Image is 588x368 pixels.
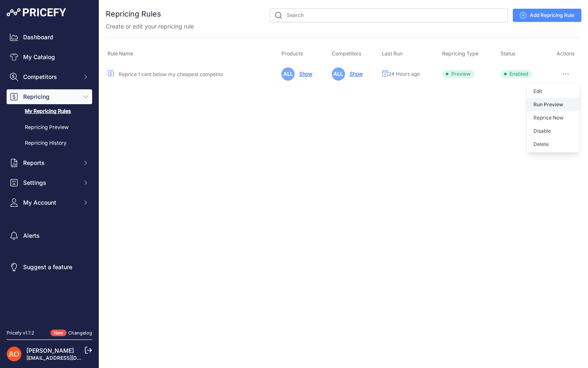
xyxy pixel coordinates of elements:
[527,124,580,138] button: Disable
[119,71,223,77] a: Reprice 1 cent below my cheapest competito
[7,330,34,337] div: Pricefy v1.7.2
[107,50,133,57] span: Rule Name
[23,179,77,187] span: Settings
[7,30,92,320] nav: Sidebar
[7,228,92,243] a: Alerts
[346,71,363,77] a: Show
[281,67,295,81] span: ALL
[23,93,77,101] span: Repricing
[527,138,580,151] button: Delete
[270,8,508,22] input: Search
[50,330,67,337] span: New
[7,89,92,104] button: Repricing
[7,69,92,84] button: Competitors
[26,347,74,354] a: [PERSON_NAME]
[527,111,580,124] button: Reprice Now
[7,8,66,17] img: Pricefy Logo
[382,50,402,57] span: Last Run
[7,30,92,45] a: Dashboard
[281,50,303,57] span: Products
[527,98,580,111] button: Run Preview
[7,50,92,65] a: My Catalog
[7,136,92,151] a: Repricing History
[442,50,478,57] span: Repricing Type
[7,120,92,135] a: Repricing Preview
[296,71,312,77] a: Show
[500,70,532,78] span: Enabled
[388,71,420,77] span: 24 Hours ago
[500,50,516,57] span: Status
[332,67,345,81] span: ALL
[527,85,580,98] a: Edit
[513,9,581,22] a: Add Repricing Rule
[332,50,362,57] span: Competitors
[7,155,92,170] button: Reports
[7,175,92,190] button: Settings
[23,73,77,81] span: Competitors
[23,159,77,167] span: Reports
[7,260,92,275] a: Suggest a feature
[7,104,92,119] a: My Repricing Rules
[106,8,161,20] h2: Repricing Rules
[557,50,575,57] span: Actions
[23,198,77,207] span: My Account
[26,355,113,361] a: [EMAIL_ADDRESS][DOMAIN_NAME]
[106,22,194,31] p: Create or edit your repricing rule
[442,70,475,78] span: Preview
[68,330,92,336] a: Changelog
[7,195,92,210] button: My Account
